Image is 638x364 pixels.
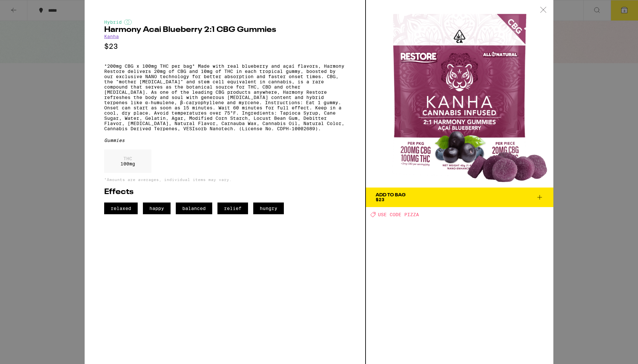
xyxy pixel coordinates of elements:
[104,20,346,25] div: Hybrid
[143,203,171,214] span: happy
[104,149,151,173] div: 100 mg
[104,34,119,39] a: Kanha
[104,138,346,143] div: Gummies
[104,26,346,34] h2: Harmony Acai Blueberry 2:1 CBG Gummies
[104,188,346,196] h2: Effects
[376,193,406,197] div: Add To Bag
[104,203,138,214] span: relaxed
[176,203,212,214] span: balanced
[104,63,346,131] p: *200mg CBG x 100mg THC per bag* Made with real blueberry and açaí flavors, Harmony Restore deli...
[124,20,132,25] img: hybridColor.svg
[104,177,346,182] p: *Amounts are averages, individual items may vary.
[104,42,346,50] p: $23
[120,156,135,161] p: THC
[376,197,384,202] span: $23
[366,188,553,207] button: Add To Bag$23
[217,203,248,214] span: relief
[253,203,284,214] span: hungry
[378,212,419,217] span: USE CODE PIZZA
